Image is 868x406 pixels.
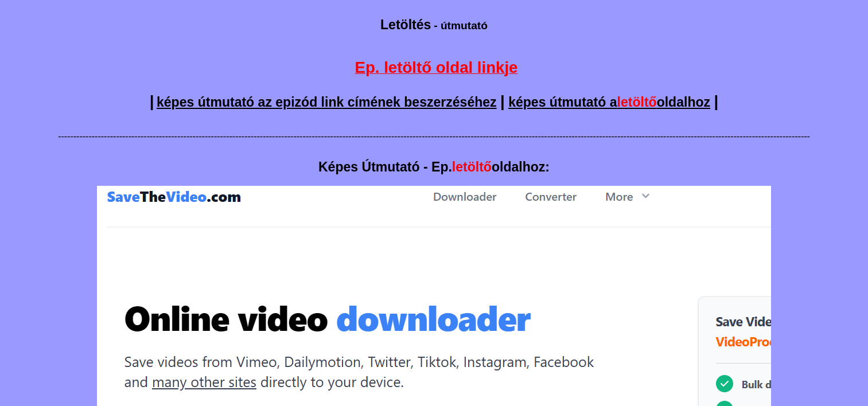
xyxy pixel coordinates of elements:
span: - útmutató [434,19,488,32]
a: képes útmutató az epizód link címének beszerzéséhez [157,95,497,110]
span: letöltő [452,159,492,174]
span: letöltő [617,95,657,110]
big: Letöltés [380,17,431,32]
small: Képes Útmutató - Ep. oldalhoz: [318,159,550,174]
span: Ep. letöltő oldal linkje [355,58,518,76]
span: | [500,92,505,110]
span: | [714,92,718,110]
a: képes útmutató aletöltőoldalhoz [508,95,710,110]
span: | [150,92,154,110]
a: Ep. letöltő oldal linkje [355,65,518,75]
